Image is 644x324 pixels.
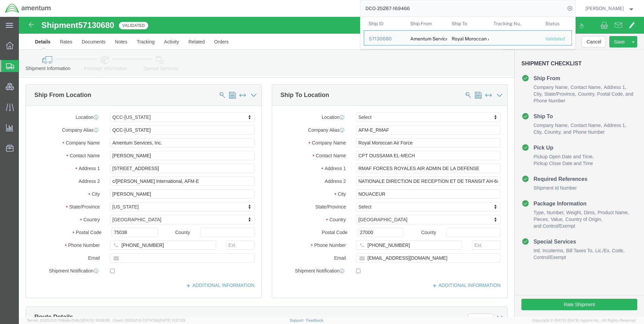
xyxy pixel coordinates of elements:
[360,0,565,17] input: Search for shipment number, reference number
[452,31,484,45] div: Royal Moroccan Air Force
[5,3,51,13] img: logo
[113,318,185,322] span: Client: 2025.21.0-7d7479b
[306,318,323,322] a: Feedback
[488,17,541,30] th: Tracking Nu.
[447,17,489,30] th: Ship To
[410,31,442,45] div: Amentum Services, Inc.
[27,318,110,322] span: Server: 2025.21.0-769a9a7b8c3
[541,17,572,30] th: Status
[585,5,624,12] span: Ray Cheatteam
[585,4,635,12] button: [PERSON_NAME]
[545,35,567,42] div: Validated
[290,318,307,322] a: Support
[364,17,575,49] table: Search Results
[405,17,447,30] th: Ship From
[19,17,644,317] iframe: FS Legacy Container
[532,318,636,323] span: Copyright © [DATE]-[DATE] Agistix Inc., All Rights Reserved
[83,318,110,322] span: [DATE] 10:09:35
[369,35,401,42] div: 57130680
[159,318,185,322] span: [DATE] 11:37:29
[364,17,406,30] th: Ship ID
